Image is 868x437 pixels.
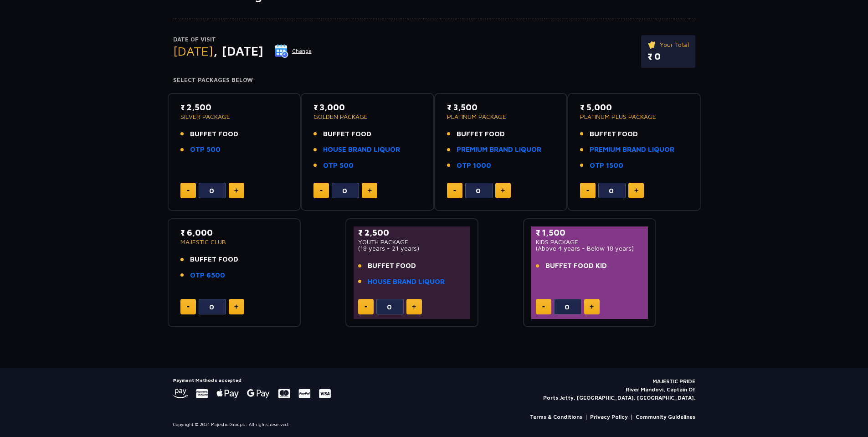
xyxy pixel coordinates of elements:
[358,245,466,252] p: (18 years - 21 years)
[173,77,695,84] h4: Select Packages Below
[368,277,445,287] a: HOUSE BRAND LIQUOR
[412,304,416,309] img: plus
[323,160,354,171] a: OTP 500
[543,377,695,402] p: MAJESTIC PRIDE River Mandovi, Captain Of Ports Jetty, [GEOGRAPHIC_DATA], [GEOGRAPHIC_DATA].
[590,160,623,171] a: OTP 1500
[173,377,331,383] h5: Payment Methods accepted
[453,190,456,191] img: minus
[536,239,644,245] p: KIDS PACKAGE
[457,129,505,139] span: BUFFET FOOD
[542,306,545,308] img: minus
[365,306,367,308] img: minus
[368,261,416,271] span: BUFFET FOOD
[180,113,288,120] p: SILVER PACKAGE
[173,35,312,44] p: Date of Visit
[190,144,221,155] a: OTP 500
[180,239,288,245] p: MAJESTIC CLUB
[173,43,213,58] span: [DATE]
[586,190,589,191] img: minus
[358,239,466,245] p: YOUTH PACKAGE
[190,129,238,139] span: BUFFET FOOD
[190,254,238,265] span: BUFFET FOOD
[234,188,238,193] img: plus
[590,413,628,421] a: Privacy Policy
[313,101,421,113] p: ₹ 3,000
[234,304,238,309] img: plus
[580,113,688,120] p: PLATINUM PLUS PACKAGE
[545,261,607,271] span: BUFFET FOOD KID
[187,306,190,308] img: minus
[187,190,190,191] img: minus
[530,413,582,421] a: Terms & Conditions
[580,101,688,113] p: ₹ 5,000
[358,226,466,239] p: ₹ 2,500
[323,144,400,155] a: HOUSE BRAND LIQUOR
[536,226,644,239] p: ₹ 1,500
[313,113,421,120] p: GOLDEN PACKAGE
[180,101,288,113] p: ₹ 2,500
[447,113,555,120] p: PLATINUM PACKAGE
[173,421,289,428] p: Copyright © 2021 Majestic Groups . All rights reserved.
[501,188,505,193] img: plus
[274,44,312,58] button: Change
[368,188,372,193] img: plus
[536,245,644,252] p: (Above 4 years - Below 18 years)
[457,144,541,155] a: PREMIUM BRAND LIQUOR
[457,160,491,171] a: OTP 1000
[323,129,371,139] span: BUFFET FOOD
[447,101,555,113] p: ₹ 3,500
[590,144,674,155] a: PREMIUM BRAND LIQUOR
[590,129,638,139] span: BUFFET FOOD
[647,50,689,63] p: ₹ 0
[180,226,288,239] p: ₹ 6,000
[320,190,323,191] img: minus
[636,413,695,421] a: Community Guidelines
[213,43,263,58] span: , [DATE]
[647,40,657,50] img: ticket
[647,40,689,50] p: Your Total
[634,188,638,193] img: plus
[190,270,225,281] a: OTP 6500
[590,304,594,309] img: plus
